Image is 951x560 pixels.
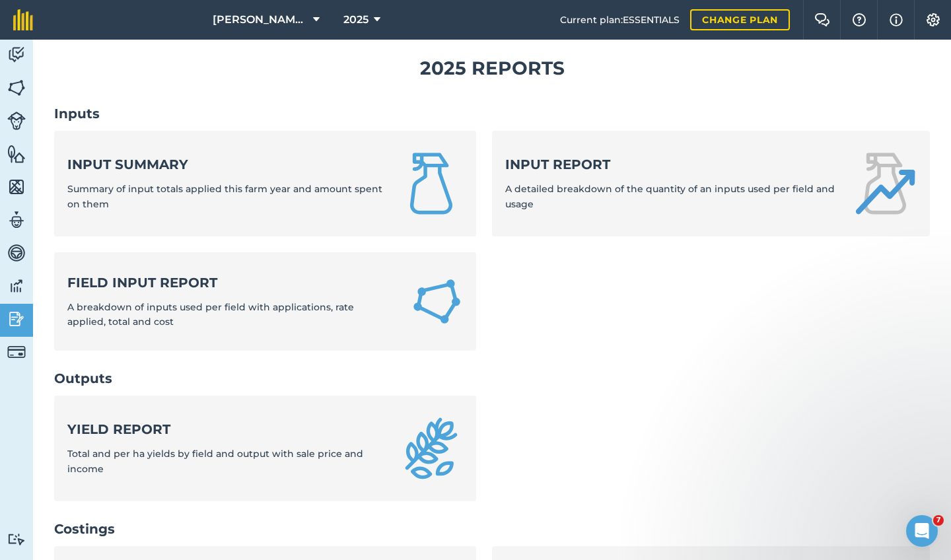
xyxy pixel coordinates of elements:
iframe: Intercom live chat [906,515,938,547]
a: Yield reportTotal and per ha yields by field and output with sale price and income [54,396,476,501]
a: Input reportA detailed breakdown of the quantity of an inputs used per field and usage [492,131,930,236]
a: Field Input ReportA breakdown of inputs used per field with applications, rate applied, total and... [54,252,476,351]
img: Input summary [400,152,463,215]
h1: 2025 Reports [54,53,930,83]
h2: Outputs [54,369,930,388]
img: svg+xml;base64,PD94bWwgdmVyc2lvbj0iMS4wIiBlbmNvZGluZz0idXRmLTgiPz4KPCEtLSBHZW5lcmF0b3I6IEFkb2JlIE... [7,112,26,130]
span: 7 [933,515,944,526]
img: svg+xml;base64,PD94bWwgdmVyc2lvbj0iMS4wIiBlbmNvZGluZz0idXRmLTgiPz4KPCEtLSBHZW5lcmF0b3I6IEFkb2JlIE... [7,210,26,230]
img: svg+xml;base64,PD94bWwgdmVyc2lvbj0iMS4wIiBlbmNvZGluZz0idXRmLTgiPz4KPCEtLSBHZW5lcmF0b3I6IEFkb2JlIE... [7,45,26,65]
span: A detailed breakdown of the quantity of an inputs used per field and usage [505,183,835,209]
span: Current plan : ESSENTIALS [560,13,680,27]
img: svg+xml;base64,PD94bWwgdmVyc2lvbj0iMS4wIiBlbmNvZGluZz0idXRmLTgiPz4KPCEtLSBHZW5lcmF0b3I6IEFkb2JlIE... [7,276,26,296]
strong: Field Input Report [67,273,395,292]
img: svg+xml;base64,PD94bWwgdmVyc2lvbj0iMS4wIiBlbmNvZGluZz0idXRmLTgiPz4KPCEtLSBHZW5lcmF0b3I6IEFkb2JlIE... [7,309,26,329]
img: svg+xml;base64,PHN2ZyB4bWxucz0iaHR0cDovL3d3dy53My5vcmcvMjAwMC9zdmciIHdpZHRoPSI1NiIgaGVpZ2h0PSI2MC... [7,78,26,98]
img: fieldmargin Logo [13,9,33,30]
span: A breakdown of inputs used per field with applications, rate applied, total and cost [67,301,354,328]
a: Change plan [690,9,790,30]
img: svg+xml;base64,PHN2ZyB4bWxucz0iaHR0cDovL3d3dy53My5vcmcvMjAwMC9zdmciIHdpZHRoPSIxNyIgaGVpZ2h0PSIxNy... [890,12,903,28]
img: Yield report [400,417,463,480]
h2: Inputs [54,104,930,123]
span: Total and per ha yields by field and output with sale price and income [67,448,363,474]
img: svg+xml;base64,PD94bWwgdmVyc2lvbj0iMS4wIiBlbmNvZGluZz0idXRmLTgiPz4KPCEtLSBHZW5lcmF0b3I6IEFkb2JlIE... [7,343,26,361]
img: A cog icon [925,13,941,26]
img: svg+xml;base64,PD94bWwgdmVyc2lvbj0iMS4wIiBlbmNvZGluZz0idXRmLTgiPz4KPCEtLSBHZW5lcmF0b3I6IEFkb2JlIE... [7,243,26,263]
span: 2025 [343,12,369,28]
img: Field Input Report [411,273,463,330]
img: Two speech bubbles overlapping with the left bubble in the forefront [814,13,830,26]
a: Input summarySummary of input totals applied this farm year and amount spent on them [54,131,476,236]
img: svg+xml;base64,PD94bWwgdmVyc2lvbj0iMS4wIiBlbmNvZGluZz0idXRmLTgiPz4KPCEtLSBHZW5lcmF0b3I6IEFkb2JlIE... [7,533,26,545]
img: svg+xml;base64,PHN2ZyB4bWxucz0iaHR0cDovL3d3dy53My5vcmcvMjAwMC9zdmciIHdpZHRoPSI1NiIgaGVpZ2h0PSI2MC... [7,144,26,164]
strong: Input report [505,155,837,174]
strong: Yield report [67,420,384,438]
h2: Costings [54,520,930,538]
img: svg+xml;base64,PHN2ZyB4bWxucz0iaHR0cDovL3d3dy53My5vcmcvMjAwMC9zdmciIHdpZHRoPSI1NiIgaGVpZ2h0PSI2MC... [7,177,26,197]
span: [PERSON_NAME][GEOGRAPHIC_DATA] [213,12,308,28]
span: Summary of input totals applied this farm year and amount spent on them [67,183,382,209]
img: Input report [853,152,917,215]
strong: Input summary [67,155,384,174]
img: A question mark icon [851,13,867,26]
